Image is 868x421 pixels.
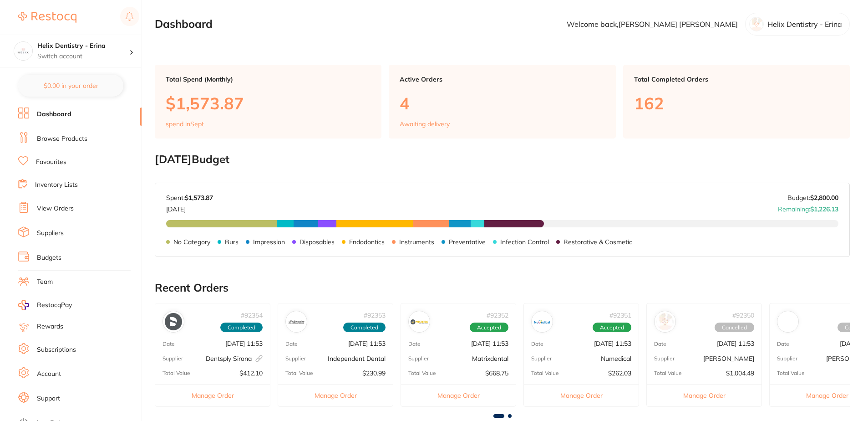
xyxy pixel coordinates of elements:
p: [PERSON_NAME] [703,355,754,362]
p: [DATE] 11:53 [594,340,631,347]
p: Supplier [162,355,183,362]
p: Total Value [162,370,190,376]
span: Accepted [470,323,508,333]
p: Date [162,341,175,347]
img: RestocqPay [18,300,29,310]
p: # 92352 [487,312,508,319]
span: Completed [220,323,263,333]
a: Subscriptions [37,345,76,354]
p: spend in Sept [166,120,204,128]
p: Spent: [166,194,213,201]
h2: [DATE] Budget [155,153,850,166]
p: $668.75 [485,370,508,377]
p: Date [408,341,421,347]
p: Date [285,341,298,347]
p: Welcome back, [PERSON_NAME] [PERSON_NAME] [567,20,738,28]
h4: Helix Dentistry - Erina [37,41,129,51]
h2: Recent Orders [155,282,850,294]
a: Inventory Lists [35,180,78,190]
p: Impression [253,238,285,246]
img: Restocq Logo [18,12,76,23]
strong: $2,800.00 [810,194,838,202]
a: Total Spend (Monthly)$1,573.87spend inSept [155,65,381,139]
p: Supplier [777,355,797,362]
p: # 92353 [364,312,386,319]
p: Supplier [408,355,429,362]
p: Remaining: [778,202,838,213]
a: Browse Products [37,134,87,144]
p: Total Value [285,370,313,376]
a: Support [37,394,60,403]
p: 162 [634,94,839,113]
a: View Orders [37,204,74,213]
a: Suppliers [37,229,64,238]
img: Independent Dental [288,313,305,330]
a: Dashboard [37,110,71,119]
p: No Category [173,238,210,246]
p: Date [777,341,789,347]
span: Completed [343,323,386,333]
p: Total Value [654,370,682,376]
a: Active Orders4Awaiting delivery [389,65,615,139]
a: Favourites [36,158,66,167]
p: Instruments [399,238,434,246]
p: Awaiting delivery [400,120,450,128]
p: [DATE] 11:53 [717,340,754,347]
p: [DATE] [166,202,213,213]
p: Infection Control [500,238,549,246]
p: Total Completed Orders [634,76,839,83]
button: Manage Order [524,384,639,406]
button: Manage Order [401,384,516,406]
p: Disposables [299,238,335,246]
strong: $1,226.13 [810,205,838,213]
p: Preventative [449,238,486,246]
img: Matrixdental [411,313,428,330]
p: $1,573.87 [166,94,371,113]
p: # 92354 [241,312,263,319]
p: Total Spend (Monthly) [166,76,371,83]
p: Helix Dentistry - Erina [767,20,842,28]
p: Supplier [531,355,552,362]
img: Henry Schein Halas [656,313,674,330]
a: Restocq Logo [18,7,76,28]
p: Supplier [285,355,306,362]
img: Dentsply Sirona [165,313,182,330]
p: Date [531,341,543,347]
p: Matrixdental [472,355,508,362]
span: RestocqPay [37,301,72,310]
p: # 92350 [732,312,754,319]
p: Burs [225,238,239,246]
p: Endodontics [349,238,385,246]
p: [DATE] 11:53 [471,340,508,347]
p: Numedical [601,355,631,362]
p: # 92351 [609,312,631,319]
button: Manage Order [278,384,393,406]
button: Manage Order [647,384,761,406]
h2: Dashboard [155,18,213,31]
p: Total Value [777,370,805,376]
p: $230.99 [362,370,386,377]
span: Accepted [593,323,631,333]
img: Helix Dentistry - Erina [14,42,32,60]
p: Date [654,341,666,347]
p: Active Orders [400,76,604,83]
button: Manage Order [155,384,270,406]
a: Rewards [37,322,63,331]
p: Switch account [37,52,129,61]
p: $412.10 [239,370,263,377]
p: [DATE] 11:53 [348,340,386,347]
img: Adam Dental [779,313,797,330]
p: $1,004.49 [726,370,754,377]
a: Total Completed Orders162 [623,65,850,139]
a: Team [37,277,53,287]
p: Independent Dental [328,355,386,362]
p: Restorative & Cosmetic [563,238,632,246]
strong: $1,573.87 [185,194,213,202]
p: Total Value [408,370,436,376]
p: $262.03 [608,370,631,377]
p: Supplier [654,355,675,362]
p: Budget: [787,194,838,201]
img: Numedical [533,313,551,330]
span: Cancelled [715,323,754,333]
p: [DATE] 11:53 [225,340,263,347]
